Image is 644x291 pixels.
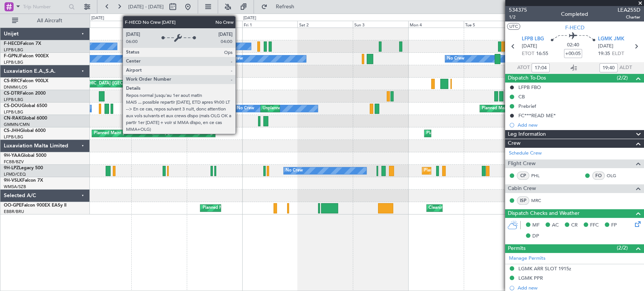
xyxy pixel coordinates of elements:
span: LEA255D [618,6,640,14]
a: LFPB/LBG [4,60,23,65]
span: All Aircraft [20,18,80,23]
a: CS-JHHGlobal 6000 [4,129,46,133]
div: Planned Maint [GEOGRAPHIC_DATA] ([GEOGRAPHIC_DATA] National) [202,202,339,214]
div: ISP [517,196,529,205]
a: Schedule Crew [509,150,542,157]
span: Dispatch Checks and Weather [508,209,579,218]
div: No Crew [447,53,464,64]
span: 19:35 [598,50,610,58]
div: Planned Maint [GEOGRAPHIC_DATA] ([GEOGRAPHIC_DATA]) [426,128,545,139]
input: --:-- [532,63,550,72]
div: Fri 1 [242,21,298,28]
a: LFPB/LBG [4,47,23,53]
span: LFPB LBG [522,35,544,43]
div: Sat 2 [297,21,353,28]
span: 9H-VSLK [4,178,22,183]
span: CS-RRC [4,79,20,83]
div: No Crew [158,41,176,52]
div: Planned Maint [GEOGRAPHIC_DATA] ([GEOGRAPHIC_DATA]) [94,128,213,139]
a: EBBR/BRU [4,209,24,214]
span: [DATE] [522,43,537,50]
span: CS-JHH [4,129,20,133]
a: PHL [531,172,548,179]
div: Add new [518,122,640,128]
a: CS-DOUGlobal 6500 [4,104,47,108]
span: ATOT [517,64,530,72]
div: [DATE] [243,15,256,21]
span: DP [532,233,539,240]
input: --:-- [599,63,618,72]
div: Mon 4 [408,21,464,28]
span: F-HECD [4,41,20,46]
span: Cabin Crew [508,184,536,193]
div: Sun 3 [353,21,408,28]
div: LGMK PPR [518,275,543,281]
a: LFMD/CEQ [4,172,26,177]
a: LFPB/LBG [4,109,23,115]
div: Completed [561,10,588,18]
a: OO-GPEFalcon 900EX EASy II [4,203,66,208]
span: (2/2) [617,244,628,252]
a: GMMN/CMN [4,122,30,127]
span: 9H-LPZ [4,166,19,170]
span: CS-DTR [4,91,20,96]
div: No Crew [237,103,254,114]
a: LFPB/LBG [4,97,23,103]
div: No Crew [202,41,220,52]
span: Crew [508,139,521,148]
a: LFPB/LBG [4,134,23,140]
div: CB [518,93,525,100]
div: LGMK ARR SLOT 1915z [518,265,571,272]
a: CS-RRCFalcon 900LX [4,79,48,83]
a: OLG [607,172,624,179]
div: FO [592,172,605,180]
span: CN-RAK [4,116,22,121]
button: UTC [507,23,520,30]
span: F-GPNJ [4,54,20,58]
div: Planned Maint Nice ([GEOGRAPHIC_DATA]) [161,90,245,102]
a: F-HECDFalcon 7X [4,41,41,46]
span: AC [552,222,559,229]
span: [DATE] [598,43,613,50]
div: CP [517,172,529,180]
div: Planned Maint Nice ([GEOGRAPHIC_DATA]) [424,165,508,176]
div: Tue 5 [464,21,519,28]
a: DNMM/LOS [4,84,27,90]
span: (2/2) [617,74,628,82]
a: F-GPNJFalcon 900EX [4,54,49,58]
a: 9H-LPZLegacy 500 [4,166,43,170]
span: Leg Information [508,130,546,139]
div: Thu 31 [187,21,242,28]
span: Permits [508,244,526,253]
input: Trip Number [23,1,66,12]
span: 1/2 [509,14,527,20]
span: 16:55 [536,50,548,58]
span: 02:40 [567,41,579,49]
span: 534375 [509,6,527,14]
a: 9H-VSLKFalcon 7X [4,178,43,183]
div: No Crew [286,165,303,176]
div: Unplanned Maint [GEOGRAPHIC_DATA] ([GEOGRAPHIC_DATA]) [263,103,387,114]
div: Planned Maint [GEOGRAPHIC_DATA] ([GEOGRAPHIC_DATA]) [38,78,157,89]
span: 9H-YAA [4,153,21,158]
span: Flight Crew [508,159,536,168]
div: Add new [518,285,640,291]
span: OO-GPE [4,203,22,208]
div: AOG Maint [166,53,188,64]
span: Refresh [269,4,301,9]
button: Refresh [258,1,303,13]
span: CS-DOU [4,104,22,108]
a: CS-DTRFalcon 2000 [4,91,46,96]
button: All Aircraft [8,15,82,27]
div: LFPB FBO [518,84,541,90]
a: WMSA/SZB [4,184,26,190]
div: No Crew [226,53,243,64]
a: MRC [531,197,548,204]
a: CN-RAKGlobal 6000 [4,116,47,121]
span: ELDT [612,50,624,58]
span: ETOT [522,50,534,58]
span: Charter [618,14,640,20]
span: FFC [590,222,599,229]
div: Planned Maint [482,103,509,114]
span: MF [532,222,539,229]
